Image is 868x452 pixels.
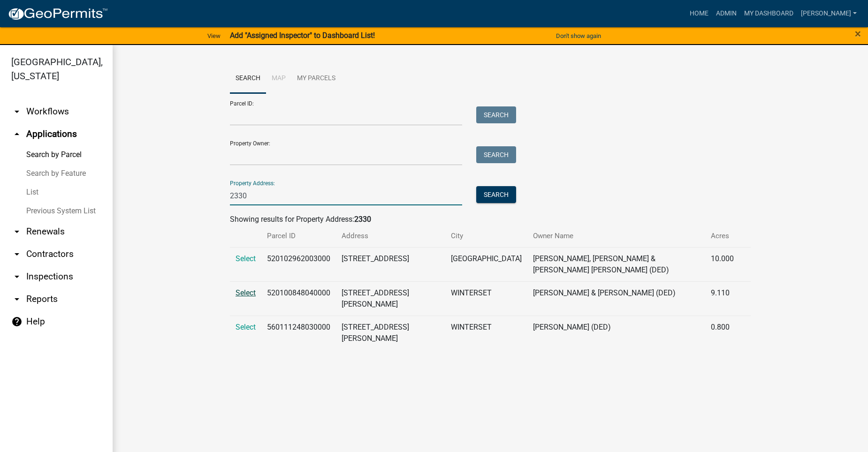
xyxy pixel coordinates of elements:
td: [STREET_ADDRESS][PERSON_NAME] [336,281,445,316]
td: 10.000 [705,247,739,281]
a: Select [236,254,256,263]
a: My Parcels [291,64,341,94]
th: Owner Name [527,225,705,247]
button: Close [855,28,861,39]
td: [PERSON_NAME], [PERSON_NAME] & [PERSON_NAME] [PERSON_NAME] (DED) [527,247,705,281]
td: 520102962003000 [261,247,336,281]
td: WINTERSET [445,281,527,316]
button: Search [476,146,516,163]
a: Search [230,64,266,94]
a: My Dashboard [740,5,797,23]
th: Address [336,225,445,247]
td: [PERSON_NAME] (DED) [527,316,705,350]
td: 0.800 [705,316,739,350]
a: Home [686,5,712,23]
td: 560111248030000 [261,316,336,350]
td: [GEOGRAPHIC_DATA] [445,247,527,281]
th: Acres [705,225,739,247]
a: [PERSON_NAME] [797,5,860,23]
a: Select [236,288,256,297]
td: 520100848040000 [261,281,336,316]
i: arrow_drop_down [11,226,23,237]
a: Select [236,323,256,331]
td: [STREET_ADDRESS][PERSON_NAME] [336,316,445,350]
th: City [445,225,527,247]
button: Search [476,106,516,123]
i: arrow_drop_down [11,106,23,117]
span: × [855,27,861,40]
i: arrow_drop_down [11,294,23,305]
strong: 2330 [354,215,371,224]
th: Parcel ID [261,225,336,247]
td: [PERSON_NAME] & [PERSON_NAME] (DED) [527,281,705,316]
a: View [204,28,224,44]
i: arrow_drop_up [11,128,23,140]
td: 9.110 [705,281,739,316]
a: Admin [712,5,740,23]
div: Showing results for Property Address: [230,214,751,225]
i: arrow_drop_down [11,271,23,282]
button: Don't show again [552,28,605,44]
i: arrow_drop_down [11,249,23,260]
strong: Add "Assigned Inspector" to Dashboard List! [230,31,375,40]
i: help [11,316,23,327]
td: [STREET_ADDRESS] [336,247,445,281]
button: Search [476,186,516,203]
td: WINTERSET [445,316,527,350]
